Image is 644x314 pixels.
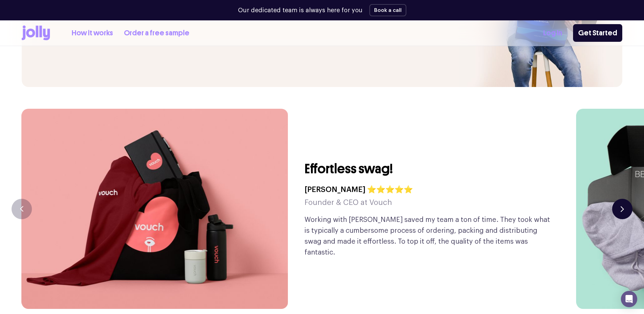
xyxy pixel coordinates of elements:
h4: [PERSON_NAME] ⭐⭐⭐⭐⭐ [305,183,413,196]
a: Log In [543,28,562,39]
div: Open Intercom Messenger [621,291,637,307]
button: Book a call [369,4,406,16]
h5: Founder & CEO at Vouch [305,196,413,209]
a: Order a free sample [124,28,189,39]
a: How it works [72,28,113,39]
p: Working with [PERSON_NAME] saved my team a ton of time. They took what is typically a cumbersome ... [305,214,555,258]
p: Our dedicated team is always here for you [238,6,363,15]
h3: Effortless swag! [305,160,393,178]
a: Get Started [573,24,622,42]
